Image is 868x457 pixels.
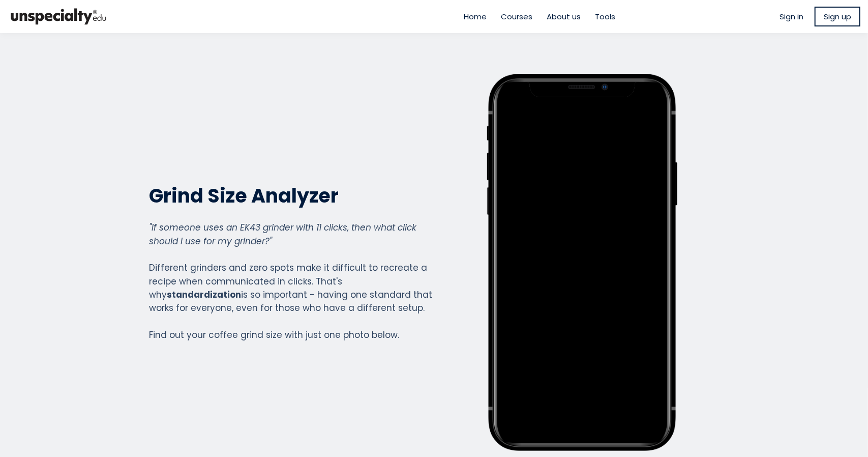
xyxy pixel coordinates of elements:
a: Sign up [815,7,860,26]
span: Sign up [824,11,851,22]
h2: Grind Size Analyzer [149,183,433,208]
strong: standardization [167,289,242,301]
em: "If someone uses an EK43 grinder with 11 clicks, then what click should I use for my grinder?" [149,221,417,247]
a: About us [547,11,581,22]
a: Courses [501,11,532,22]
a: Sign in [780,11,803,22]
a: Tools [595,11,615,22]
a: Home [464,11,487,22]
div: Different grinders and zero spots make it difficult to recreate a recipe when communicated in cli... [149,221,433,341]
img: bc390a18feecddb333977e298b3a00a1.png [8,4,109,29]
